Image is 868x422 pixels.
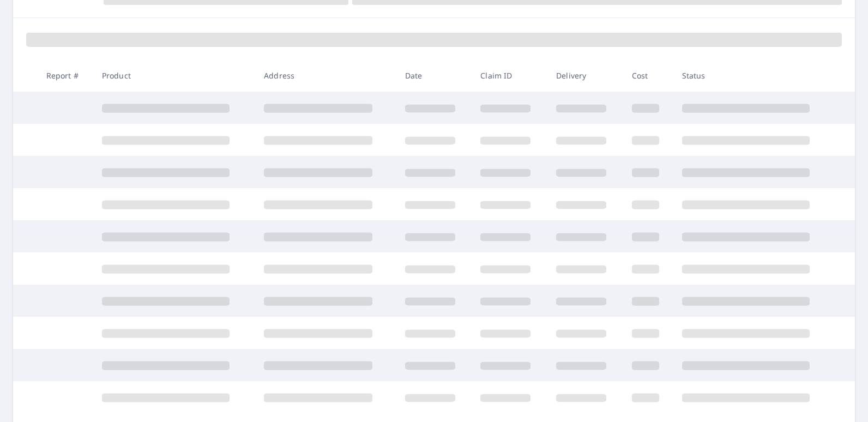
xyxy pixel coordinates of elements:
th: Claim ID [472,59,547,92]
th: Delivery [547,59,623,92]
th: Date [396,59,472,92]
th: Status [673,59,836,92]
th: Address [255,59,396,92]
th: Product [93,59,255,92]
th: Report # [38,59,93,92]
th: Cost [623,59,673,92]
